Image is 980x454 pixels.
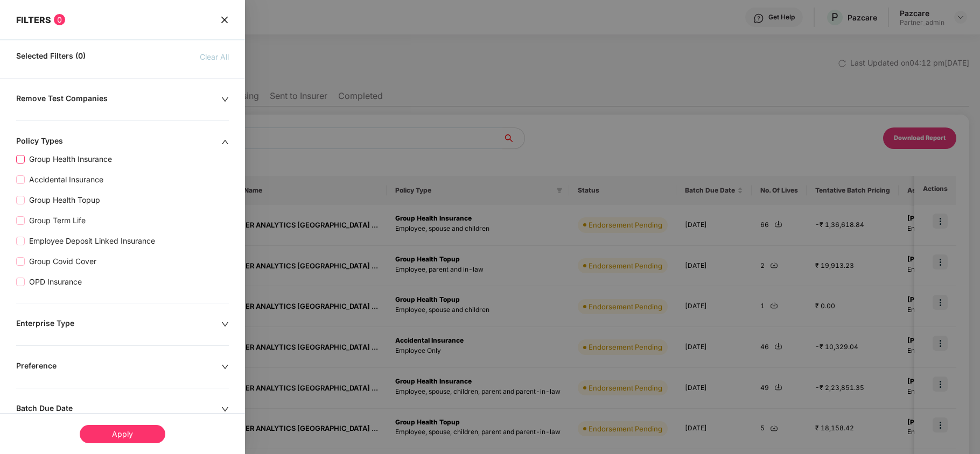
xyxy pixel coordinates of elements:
div: Preference [16,361,221,373]
span: close [220,14,229,25]
div: Batch Due Date [16,403,221,415]
span: Clear All [200,51,229,63]
span: down [221,321,229,328]
span: down [221,406,229,413]
span: 0 [54,14,65,25]
div: Policy Types [16,136,221,148]
span: Group Health Insurance [25,153,116,165]
span: Selected Filters (0) [16,51,86,63]
div: Apply [80,425,165,443]
span: Employee Deposit Linked Insurance [25,235,159,247]
span: down [221,363,229,371]
span: up [221,138,229,146]
div: Remove Test Companies [16,94,221,105]
span: Group Health Topup [25,194,104,206]
span: FILTERS [16,15,51,25]
span: Group Term Life [25,215,90,226]
span: OPD Insurance [25,276,86,288]
span: down [221,96,229,103]
span: Group Covid Cover [25,256,101,267]
div: Enterprise Type [16,318,221,330]
span: Accidental Insurance [25,174,108,186]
